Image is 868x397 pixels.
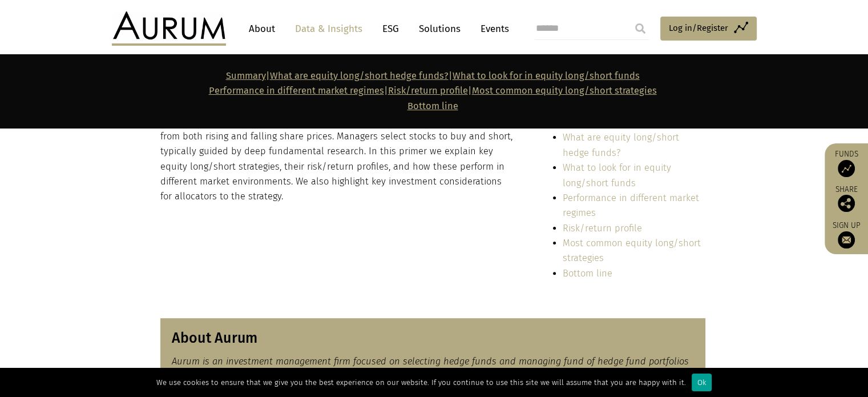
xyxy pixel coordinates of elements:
a: What are equity long/short hedge funds? [563,132,679,158]
a: Performance in different market regimes [563,193,699,218]
a: Bottom line [563,268,612,279]
a: What to look for in equity long/short funds [453,70,640,81]
a: About [243,18,281,39]
h3: About Aurum [172,330,694,347]
a: Events [475,18,509,39]
a: Funds [830,149,862,177]
em: Aurum is an investment management firm focused on selecting hedge funds and managing fund of hedg... [172,356,689,382]
a: Performance in different market regimes [209,85,384,96]
a: Data & Insights [289,18,368,39]
div: Ok [692,374,712,391]
a: Risk/return profile [388,85,468,96]
p: Equity long/short hedge funds focus on trading listed equities aiming to profit from both rising ... [160,114,515,204]
img: Share this post [838,195,855,212]
div: Share [830,186,862,212]
span: Log in/Register [669,21,728,35]
img: Aurum [112,11,226,46]
a: Bottom line [407,101,458,111]
a: Most common equity long/short strategies [563,238,701,263]
a: Risk/return profile [563,223,642,234]
a: What are equity long/short hedge funds? [270,70,449,81]
img: Sign up to our newsletter [838,231,855,248]
a: ESG [377,18,405,39]
a: Most common equity long/short strategies [472,85,657,96]
input: Submit [629,17,652,40]
img: Access Funds [838,160,855,177]
a: Sign up [830,220,862,248]
a: Summary [226,70,266,81]
strong: | | | | [209,70,657,111]
a: What to look for in equity long/short funds [563,162,671,188]
a: Solutions [413,18,466,39]
a: Log in/Register [660,17,757,41]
